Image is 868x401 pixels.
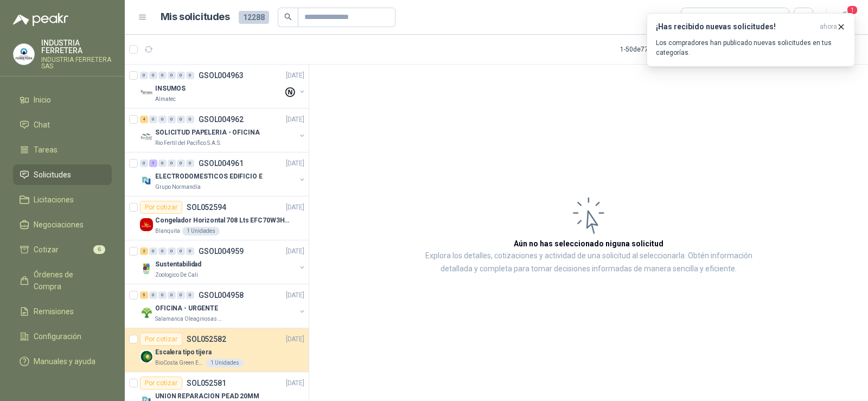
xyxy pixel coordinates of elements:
img: Company Logo [140,262,153,275]
span: Solicitudes [34,169,71,181]
p: GSOL004962 [199,116,244,123]
button: ¡Has recibido nuevas solicitudes!ahora Los compradores han publicado nuevas solicitudes en tus ca... [647,13,855,67]
a: Chat [13,114,112,135]
div: 0 [168,291,176,299]
p: INSUMOS [155,84,186,94]
div: 0 [186,247,194,255]
h1: Mis solicitudes [161,9,230,25]
button: 1 [835,8,855,27]
p: [DATE] [286,114,304,125]
div: 0 [168,160,176,167]
a: Licitaciones [13,189,112,210]
img: Company Logo [14,44,34,65]
span: Manuales y ayuda [34,355,95,367]
a: 4 0 0 0 0 0 GSOL004962[DATE] Company LogoSOLICITUD PAPELERIA - OFICINARio Fertil del Pacífico S.A.S. [140,113,307,148]
img: Company Logo [140,306,153,319]
div: 1 - 50 de 7713 [620,41,691,58]
p: [DATE] [286,202,304,213]
span: 6 [93,245,105,254]
a: Por cotizarSOL052582[DATE] Company LogoEscalera tipo tijeraBioCosta Green Energy S.A.S1 Unidades [125,328,309,372]
a: 0 1 0 0 0 0 GSOL004961[DATE] Company LogoELECTRODOMESTICOS EDIFICIO EGrupo Normandía [140,157,307,192]
div: 0 [158,116,167,123]
div: 0 [149,72,157,79]
p: Congelador Horizontal 708 Lts EFC70W3HTW Blanco Modelo EFC70W3HTW Código 501967 [155,215,290,226]
div: 1 Unidades [206,359,244,367]
div: 0 [186,116,194,123]
h3: ¡Has recibido nuevas solicitudes! [656,22,815,31]
img: Company Logo [140,174,153,187]
span: search [284,13,292,21]
div: 1 Unidades [182,227,220,235]
p: GSOL004959 [199,247,244,255]
span: Inicio [34,94,51,106]
p: Blanquita [155,227,180,235]
p: [DATE] [286,334,304,345]
div: 0 [149,291,157,299]
a: Negociaciones [13,214,112,235]
div: 0 [177,291,185,299]
div: 0 [186,291,194,299]
p: SOL052581 [187,379,226,387]
span: Negociaciones [34,219,84,231]
span: Chat [34,119,50,131]
p: SOL052594 [187,203,226,211]
img: Company Logo [140,130,153,143]
p: Sustentabilidad [155,259,201,270]
div: 0 [177,247,185,255]
div: 0 [158,72,167,79]
p: GSOL004958 [199,291,244,299]
div: 0 [149,247,157,255]
a: 0 0 0 0 0 0 GSOL004963[DATE] Company LogoINSUMOSAlmatec [140,69,307,104]
span: 12288 [239,11,269,24]
img: Company Logo [140,218,153,231]
div: 0 [186,160,194,167]
span: Configuración [34,330,81,342]
p: INDUSTRIA FERRETERA SAS [41,56,112,69]
p: Rio Fertil del Pacífico S.A.S. [155,139,221,148]
p: INDUSTRIA FERRETERA [41,39,112,54]
p: SOL052582 [187,335,226,343]
span: Licitaciones [34,194,74,206]
span: Cotizar [34,244,59,256]
p: [DATE] [286,246,304,257]
div: 0 [177,116,185,123]
p: [DATE] [286,71,304,81]
div: Por cotizar [140,333,182,346]
div: 5 [140,291,148,299]
a: 2 0 0 0 0 0 GSOL004959[DATE] Company LogoSustentabilidadZoologico De Cali [140,245,307,279]
div: 0 [140,72,148,79]
div: Por cotizar [140,377,182,390]
div: Por cotizar [140,201,182,214]
span: Tareas [34,144,58,156]
a: 5 0 0 0 0 0 GSOL004958[DATE] Company LogoOFICINA - URGENTESalamanca Oleaginosas SAS [140,289,307,323]
p: GSOL004961 [199,160,244,167]
div: Todas [688,11,711,23]
a: Por cotizarSOL052594[DATE] Company LogoCongelador Horizontal 708 Lts EFC70W3HTW Blanco Modelo EFC... [125,196,309,240]
div: 0 [177,160,185,167]
p: ELECTRODOMESTICOS EDIFICIO E [155,171,263,182]
div: 0 [168,72,176,79]
h3: Aún no has seleccionado niguna solicitud [514,238,663,250]
p: Salamanca Oleaginosas SAS [155,315,224,323]
div: 0 [168,116,176,123]
p: [DATE] [286,378,304,389]
p: OFICINA - URGENTE [155,303,218,314]
img: Company Logo [140,86,153,99]
img: Logo peakr [13,13,68,26]
div: 4 [140,116,148,123]
div: 1 [149,160,157,167]
div: 0 [158,247,167,255]
p: [DATE] [286,290,304,301]
a: Configuración [13,326,112,347]
a: Remisiones [13,301,112,322]
p: BioCosta Green Energy S.A.S [155,359,204,367]
div: 0 [158,160,167,167]
span: ahora [820,22,837,31]
a: Solicitudes [13,164,112,185]
p: Grupo Normandía [155,183,201,192]
p: Los compradores han publicado nuevas solicitudes en tus categorías. [656,38,846,58]
div: 0 [186,72,194,79]
a: Cotizar6 [13,239,112,260]
a: Tareas [13,139,112,160]
p: Escalera tipo tijera [155,347,212,358]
